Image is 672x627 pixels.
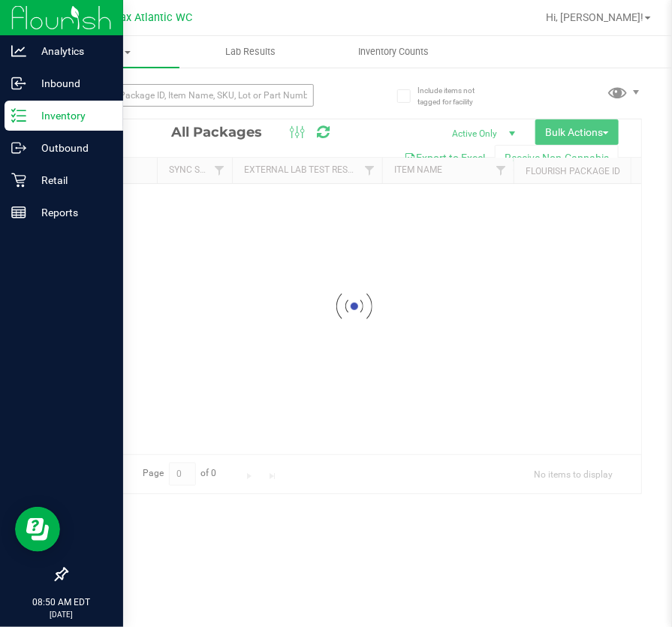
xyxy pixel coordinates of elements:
p: Reports [26,203,116,222]
p: Inbound [26,74,116,92]
inline-svg: Outbound [11,140,26,155]
a: Inventory Counts [322,36,466,68]
span: Jax Atlantic WC [114,11,192,24]
inline-svg: Inbound [11,76,26,91]
inline-svg: Reports [11,205,26,220]
span: Include items not tagged for facility [417,85,493,107]
p: Outbound [26,139,116,157]
p: Retail [26,171,116,189]
p: Analytics [26,42,116,60]
iframe: Resource center [15,507,60,552]
span: Hi, [PERSON_NAME]! [546,11,643,23]
inline-svg: Analytics [11,44,26,59]
p: [DATE] [7,609,116,620]
a: Lab Results [179,36,323,68]
span: Inventory Counts [338,45,449,59]
span: Lab Results [205,45,296,59]
p: 08:50 AM EDT [7,595,116,609]
inline-svg: Inventory [11,108,26,123]
p: Inventory [26,107,116,125]
inline-svg: Retail [11,173,26,188]
input: Search Package ID, Item Name, SKU, Lot or Part Number... [66,84,314,107]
